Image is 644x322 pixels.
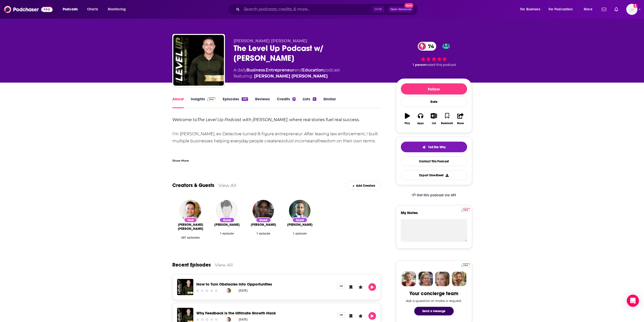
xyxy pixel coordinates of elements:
div: Community Rating: 0 out of 5 [195,289,218,293]
span: rated this podcast [427,63,456,67]
button: open menu [517,5,547,13]
span: Charts [87,6,98,13]
a: Contact This Podcast [401,156,467,166]
span: featuring [234,73,340,79]
button: open menu [59,5,84,13]
a: Show notifications dropdown [612,5,620,14]
img: The Level Up Podcast w/ Paul Alex [173,35,224,86]
div: Guest [292,217,307,223]
div: Share [457,122,464,125]
a: Entrepreneur [266,68,294,72]
div: I’m [PERSON_NAME], ex-Detective turned 8-figure entrepreneur. After leaving law enforcement, I bu... [172,116,381,279]
div: Guest [219,217,235,223]
div: Add Creators [346,181,381,190]
button: Show More Button [338,312,345,318]
img: Paul Alex Espinoza [226,288,231,293]
button: Open AdvancedNew [388,6,414,12]
svg: Add a profile image [633,4,637,8]
img: Podchaser - Follow, Share and Rate Podcasts [4,5,53,14]
button: Bookmark [441,110,454,128]
a: Paul Alex Espinoza [176,223,205,231]
span: , [265,68,266,72]
a: Paul Alex Espinoza [226,317,231,322]
div: Search podcasts, credits, & more... [233,4,423,15]
div: 4 [313,97,316,101]
a: Show notifications dropdown [600,5,608,14]
button: Bookmark Episode [347,312,355,320]
a: Education [302,68,324,72]
span: 1 person [413,63,427,67]
img: Sydney Profile [402,272,416,286]
div: Ask a question or make a request. [406,299,462,303]
span: Podcasts [63,6,78,13]
button: Apps [414,110,427,128]
img: Paul Alex Espinoza [180,200,201,221]
img: tell me why sparkle [422,145,426,149]
div: List [432,122,436,125]
span: and [294,68,302,72]
button: Export One-Sheet [401,170,467,180]
span: [PERSON_NAME] [287,223,313,227]
button: Send a message [414,307,454,315]
span: Get this podcast via API [417,193,456,197]
div: Host [184,217,197,223]
div: 1 episode [249,232,278,235]
button: Show More Button [338,283,345,289]
a: Credits9 [277,97,296,108]
span: Monitoring [108,6,126,13]
span: For Podcasters [549,6,573,13]
a: Business [246,68,265,72]
img: Sam Correia [216,200,238,221]
button: Leave a Rating [357,312,364,320]
div: 1 episode [213,232,241,235]
a: Paul Alex Espinoza [254,73,328,79]
a: Why Feedback Is the Ultimate Growth Hack [196,311,276,315]
button: Follow [401,83,467,94]
div: Open Intercom Messenger [627,295,639,307]
img: Jon Profile [452,272,466,286]
img: Podchaser Pro [207,97,216,101]
div: [DATE] [239,289,247,292]
div: Apps [417,122,424,125]
div: 481 [242,97,248,101]
a: 74 [418,42,437,51]
a: How to Turn Obstacles Into Opportunities [196,282,272,287]
button: Leave a Rating [357,283,364,291]
button: open menu [104,5,132,13]
button: Play [368,283,376,291]
button: Share [454,110,467,128]
a: Reviews [255,97,270,108]
img: Podchaser Pro [461,263,470,267]
div: Your concierge team [409,290,458,297]
img: User Profile [626,4,637,15]
img: Kason Roberts [289,200,310,221]
button: Show profile menu [626,4,637,15]
input: Search podcasts, credits, & more... [242,5,372,13]
span: More [584,6,592,13]
a: Lists4 [303,97,316,108]
button: Play [368,312,376,320]
span: Tell Me Why [428,145,446,149]
a: Similar [323,97,336,108]
div: A daily podcast [234,67,340,79]
div: Play [405,122,410,125]
div: 74 1 personrated this podcast [396,39,472,70]
label: My Notes [401,210,467,219]
img: Podchaser Pro [461,208,470,212]
strong: Welcome to , where real stories fuel real success. [172,117,360,122]
img: How to Turn Obstacles Into Opportunities [177,279,193,295]
button: Bookmark Episode [347,283,355,291]
em: residual income [277,139,310,143]
button: open menu [580,5,599,13]
span: Open Advanced [390,8,411,11]
div: Community Rating: 0 out of 5 [195,318,218,321]
img: Jonci Hopson [253,200,274,221]
span: New [404,3,413,8]
div: 9 [293,97,296,101]
a: Pro website [461,207,470,212]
